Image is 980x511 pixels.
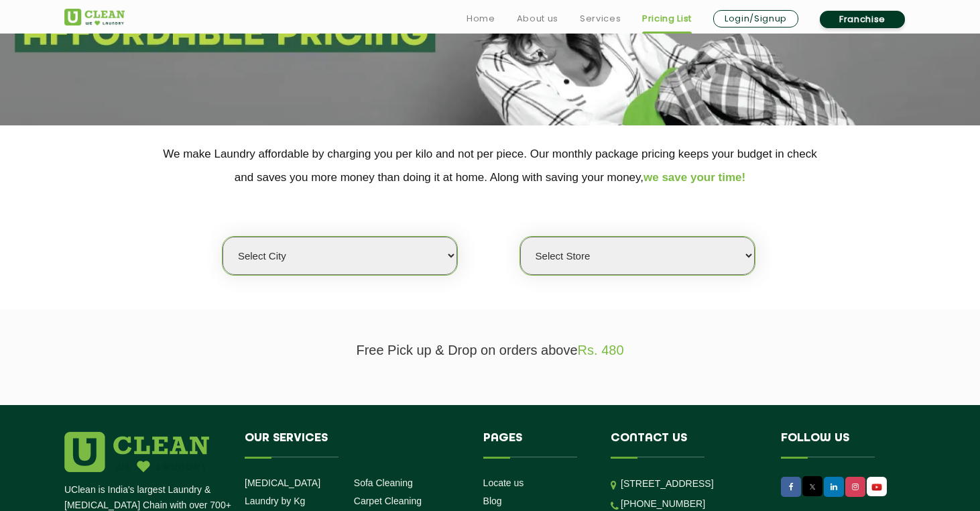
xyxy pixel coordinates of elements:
[868,480,885,494] img: UClean Laundry and Dry Cleaning
[642,11,692,27] a: Pricing List
[354,477,413,488] a: Sofa Cleaning
[245,496,305,506] a: Laundry by Kg
[483,496,502,506] a: Blog
[580,11,621,27] a: Services
[64,9,125,25] img: UClean Laundry and Dry Cleaning
[64,432,209,472] img: logo.png
[64,343,916,358] p: Free Pick up & Drop on orders above
[644,171,745,184] span: we save your time!
[621,498,705,509] a: [PHONE_NUMBER]
[64,142,916,189] p: We make Laundry affordable by charging you per kilo and not per piece. Our monthly package pricin...
[467,11,495,27] a: Home
[517,11,558,27] a: About us
[713,10,798,27] a: Login/Signup
[483,477,524,488] a: Locate us
[611,432,761,457] h4: Contact us
[483,432,591,457] h4: Pages
[354,496,422,506] a: Carpet Cleaning
[621,476,761,492] p: [STREET_ADDRESS]
[245,477,320,488] a: [MEDICAL_DATA]
[245,432,463,457] h4: Our Services
[781,432,899,457] h4: Follow us
[820,11,905,28] a: Franchise
[578,343,624,357] span: Rs. 480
